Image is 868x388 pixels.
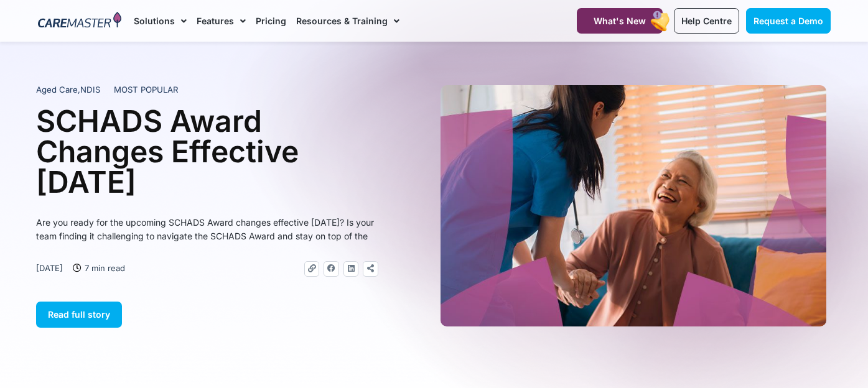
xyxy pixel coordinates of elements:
a: What's New [577,8,663,34]
span: , [36,85,100,95]
span: Help Centre [681,16,732,26]
h1: SCHADS Award Changes Effective [DATE] [36,106,378,197]
time: [DATE] [36,263,63,273]
span: Read full story [48,309,110,320]
a: Help Centre [674,8,739,34]
span: What's New [594,16,646,26]
span: Aged Care [36,85,78,95]
p: Are you ready for the upcoming SCHADS Award changes effective [DATE]? Is your team finding it cha... [36,216,378,243]
img: CareMaster Logo [38,12,122,30]
span: 7 min read [82,261,125,275]
img: A heartwarming moment where a support worker in a blue uniform, with a stethoscope draped over he... [441,85,826,326]
a: Read full story [36,302,122,328]
span: NDIS [80,85,100,95]
a: Request a Demo [746,8,831,34]
span: MOST POPULAR [114,84,179,96]
span: Request a Demo [754,16,823,26]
